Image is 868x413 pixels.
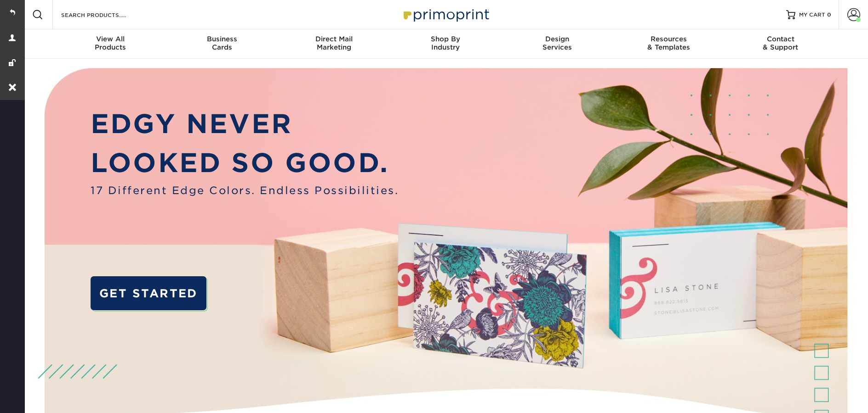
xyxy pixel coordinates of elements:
[278,29,390,59] a: Direct MailMarketing
[613,35,725,43] span: Resources
[60,9,150,20] input: SEARCH PRODUCTS.....
[91,183,399,198] span: 17 Different Edge Colors. Endless Possibilities.
[827,11,831,18] span: 0
[91,276,206,311] a: GET STARTED
[613,35,725,51] div: & Templates
[799,11,825,19] span: MY CART
[166,29,278,59] a: BusinessCards
[278,35,390,51] div: Marketing
[390,35,502,51] div: Industry
[55,35,166,51] div: Products
[501,35,613,51] div: Services
[278,35,390,43] span: Direct Mail
[400,5,491,24] img: Primoprint
[501,35,613,43] span: Design
[91,105,399,144] p: EDGY NEVER
[725,29,836,59] a: Contact& Support
[725,35,836,43] span: Contact
[725,35,836,51] div: & Support
[166,35,278,51] div: Cards
[501,29,613,59] a: DesignServices
[390,35,502,43] span: Shop By
[55,29,166,59] a: View AllProducts
[55,35,166,43] span: View All
[91,144,399,183] p: LOOKED SO GOOD.
[390,29,502,59] a: Shop ByIndustry
[613,29,725,59] a: Resources& Templates
[166,35,278,43] span: Business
